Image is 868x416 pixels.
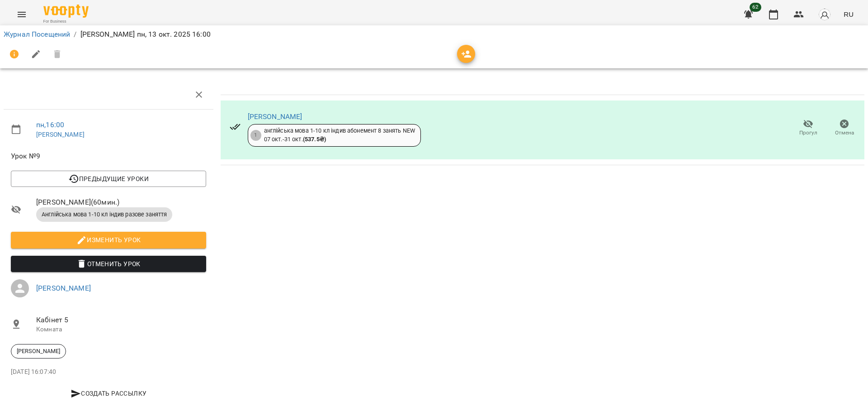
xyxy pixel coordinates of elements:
li: / [74,29,76,40]
div: [PERSON_NAME] [11,344,66,359]
button: Изменить урок [11,232,206,248]
button: Menu [11,4,33,25]
span: Прогул [799,129,817,137]
span: [PERSON_NAME] ( 60 мин. ) [36,197,206,208]
b: ( 537.5 ₴ ) [303,136,326,143]
button: Предыдущие уроки [11,171,206,187]
nav: breadcrumb [4,29,864,40]
span: RU [844,10,854,19]
button: Отменить Урок [11,256,206,272]
div: 1 [250,130,261,141]
span: 62 [750,3,761,12]
span: Отмена [835,129,854,137]
button: Отмена [826,115,863,141]
button: RU [840,6,857,23]
img: avatar_s.png [818,8,831,21]
p: Комната [36,325,206,334]
p: [DATE] 16:07:40 [11,368,206,377]
span: Создать рассылку [14,388,203,399]
img: Voopty Logo [43,5,89,18]
div: англійська мова 1-10 кл індив абонемент 8 занять NEW 07 окт. - 31 окт. [264,127,415,143]
span: For Business [43,19,89,24]
span: Отменить Урок [18,258,199,269]
span: Урок №9 [11,151,206,162]
a: пн , 16:00 [36,120,64,129]
a: [PERSON_NAME] [36,284,91,292]
span: Кабінет 5 [36,315,206,325]
span: Англійська мова 1-10 кл індив разове заняття [36,210,172,219]
button: Создать рассылку [11,385,206,402]
p: [PERSON_NAME] пн, 13 окт. 2025 16:00 [80,29,211,40]
span: Изменить урок [18,234,199,245]
a: [PERSON_NAME] [36,131,85,138]
a: [PERSON_NAME] [248,112,302,121]
span: [PERSON_NAME] [11,347,66,355]
a: Журнал Посещений [4,30,70,38]
span: Предыдущие уроки [18,173,199,184]
button: Прогул [790,115,826,141]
